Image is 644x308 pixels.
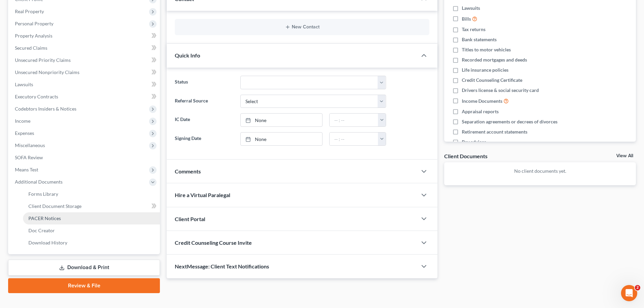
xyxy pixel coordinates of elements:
[15,57,71,63] span: Unsecured Priority Claims
[15,94,58,99] span: Executory Contracts
[9,30,160,42] a: Property Analysis
[462,108,499,115] span: Appraisal reports
[9,151,160,164] a: SOFA Review
[175,239,252,246] span: Credit Counseling Course Invite
[15,8,44,14] span: Real Property
[171,132,237,146] label: Signing Date
[175,263,269,269] span: NextMessage: Client Text Notifications
[8,278,160,293] a: Review & File
[241,133,322,145] a: None
[28,228,55,233] span: Doc Creator
[241,114,322,126] a: None
[171,113,237,127] label: IC Date
[15,106,76,112] span: Codebtors Insiders & Notices
[15,167,38,172] span: Means Test
[15,33,52,39] span: Property Analysis
[171,76,237,89] label: Status
[9,78,160,91] a: Lawsuits
[23,188,160,200] a: Forms Library
[462,98,502,104] span: Income Documents
[15,155,43,160] span: SOFA Review
[635,285,640,290] span: 2
[23,237,160,249] a: Download History
[9,91,160,103] a: Executory Contracts
[462,56,527,63] span: Recorded mortgages and deeds
[462,139,486,145] span: Pay advices
[616,153,633,158] a: View All
[462,5,480,11] span: Lawsuits
[330,133,378,145] input: -- : --
[175,52,200,58] span: Quick Info
[23,200,160,212] a: Client Document Storage
[462,46,511,53] span: Titles to motor vehicles
[15,179,63,185] span: Additional Documents
[462,36,497,43] span: Bank statements
[15,21,53,26] span: Personal Property
[462,87,539,94] span: Drivers license & social security card
[15,142,45,148] span: Miscellaneous
[462,118,557,125] span: Separation agreements or decrees of divorces
[171,95,237,108] label: Referral Source
[15,69,79,75] span: Unsecured Nonpriority Claims
[9,66,160,78] a: Unsecured Nonpriority Claims
[9,54,160,66] a: Unsecured Priority Claims
[23,224,160,237] a: Doc Creator
[28,215,61,221] span: PACER Notices
[175,168,201,174] span: Comments
[28,203,81,209] span: Client Document Storage
[8,260,160,276] a: Download & Print
[175,216,205,222] span: Client Portal
[462,67,508,73] span: Life insurance policies
[462,26,485,33] span: Tax returns
[28,240,67,245] span: Download History
[462,16,471,22] span: Bills
[15,130,34,136] span: Expenses
[175,192,230,198] span: Hire a Virtual Paralegal
[450,168,630,174] p: No client documents yet.
[23,212,160,224] a: PACER Notices
[462,128,527,135] span: Retirement account statements
[15,81,33,87] span: Lawsuits
[28,191,58,197] span: Forms Library
[15,118,30,124] span: Income
[15,45,47,51] span: Secured Claims
[462,77,522,84] span: Credit Counseling Certificate
[444,152,487,160] div: Client Documents
[180,24,424,30] button: New Contact
[621,285,637,301] iframe: Intercom live chat
[9,42,160,54] a: Secured Claims
[330,114,378,126] input: -- : --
